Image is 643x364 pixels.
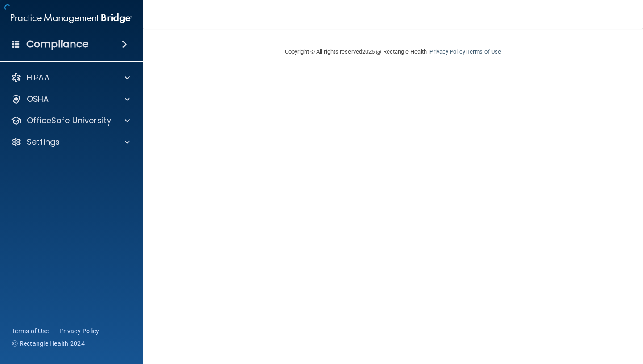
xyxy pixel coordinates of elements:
[230,38,556,66] div: Copyright © All rights reserved 2025 @ Rectangle Health | |
[12,326,49,335] a: Terms of Use
[27,72,50,83] p: HIPAA
[12,339,85,348] span: Ⓒ Rectangle Health 2024
[27,115,111,126] p: OfficeSafe University
[11,94,130,105] a: OSHA
[11,115,130,126] a: OfficeSafe University
[11,9,132,27] img: PMB logo
[11,137,130,147] a: Settings
[467,48,501,55] a: Terms of Use
[430,48,465,55] a: Privacy Policy
[27,94,49,105] p: OSHA
[26,38,88,50] h4: Compliance
[59,326,100,335] a: Privacy Policy
[11,72,130,83] a: HIPAA
[27,137,60,147] p: Settings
